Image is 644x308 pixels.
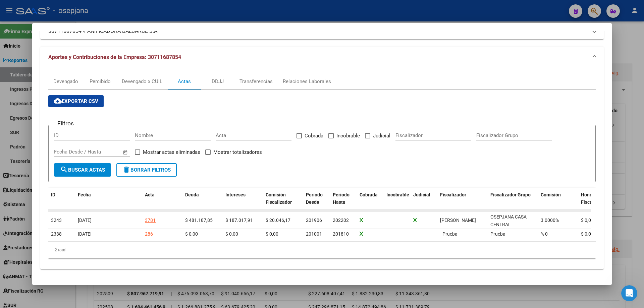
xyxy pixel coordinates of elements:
span: Deuda [185,192,199,197]
span: OSEPJANA CASA CENTRAL [490,214,527,227]
div: Relaciones Laborales [283,78,331,85]
span: Judicial [413,192,430,197]
span: % 0 [541,231,548,237]
span: 202202 [333,218,349,223]
span: Exportar CSV [54,98,98,104]
span: $ 187.017,91 [225,218,253,223]
iframe: Intercom live chat [621,285,637,301]
span: ID [51,192,55,197]
div: Percibido [90,78,111,85]
div: Devengado [53,78,78,85]
datatable-header-cell: Fiscalizador Grupo [488,188,538,210]
span: Fiscalizador Grupo [490,192,531,197]
span: [DATE] [78,218,92,223]
span: 3243 [51,218,62,223]
input: Fecha inicio [54,149,81,155]
mat-expansion-panel-header: Aportes y Contribuciones de la Empresa: 30711687854 [40,47,604,68]
div: Aportes y Contribuciones de la Empresa: 30711687854 [40,68,604,269]
span: Fiscalizador [440,192,466,197]
span: Fecha [78,192,91,197]
span: Cobrada [305,132,323,140]
span: 3.0000% [541,218,559,223]
span: Comisión Fiscalizador [266,192,292,205]
mat-icon: delete [122,166,130,174]
div: Actas [178,78,191,85]
datatable-header-cell: Judicial [411,188,437,210]
input: Fecha fin [87,149,120,155]
span: 201001 [306,231,322,237]
div: Devengado x CUIL [122,78,162,85]
span: Buscar Actas [60,167,105,173]
span: $ 20.046,17 [266,218,290,223]
datatable-header-cell: Intereses [223,188,263,210]
span: Período Desde [306,192,323,205]
span: Intereses [225,192,246,197]
datatable-header-cell: Acta [142,188,182,210]
datatable-header-cell: ID [48,188,75,210]
div: 3781 [145,217,156,224]
datatable-header-cell: Cobrada [357,188,384,210]
button: Open calendar [122,148,129,156]
span: $ 0,00 [581,231,594,237]
datatable-header-cell: Fiscalizador [437,188,488,210]
button: Buscar Actas [54,163,111,177]
div: DDJJ [212,78,224,85]
span: $ 0,00 [581,218,594,223]
div: 286 [145,230,153,238]
span: Prueba [490,231,505,237]
span: 201810 [333,231,349,237]
span: Honorarios Fiscalizacion [581,192,609,205]
div: Transferencias [239,78,273,85]
div: 2 total [48,242,596,258]
span: Acta [145,192,155,197]
datatable-header-cell: Período Hasta [330,188,357,210]
span: $ 0,00 [185,231,198,237]
span: $ 0,00 [225,231,238,237]
mat-icon: cloud_download [54,97,62,105]
datatable-header-cell: Comisión [538,188,578,210]
datatable-header-cell: Honorarios Fiscalizacion [578,188,619,210]
span: Incobrable [386,192,409,197]
datatable-header-cell: Incobrable [384,188,411,210]
span: Borrar Filtros [122,167,171,173]
mat-expansion-panel-header: 30711687854 -PANIFICADORA BALCARCE S.A. [40,23,604,39]
datatable-header-cell: Comisión Fiscalizador [263,188,303,210]
datatable-header-cell: Deuda [182,188,223,210]
mat-icon: search [60,166,68,174]
span: Aportes y Contribuciones de la Empresa: 30711687854 [48,54,181,60]
span: Judicial [373,132,390,140]
span: PANIFICADORA BALCARCE S.A. [84,27,159,35]
button: Exportar CSV [48,95,104,107]
button: Borrar Filtros [116,163,177,177]
span: Mostrar totalizadores [213,148,262,156]
span: $ 0,00 [266,231,278,237]
span: $ 481.187,85 [185,218,213,223]
datatable-header-cell: Período Desde [303,188,330,210]
span: - Prueba [440,231,458,237]
span: Incobrable [336,132,360,140]
span: Comisión [541,192,561,197]
span: [DATE] [78,231,92,237]
datatable-header-cell: Fecha [75,188,142,210]
h3: Filtros [54,120,77,127]
span: 2338 [51,231,62,237]
span: Mostrar actas eliminadas [143,148,200,156]
span: 201906 [306,218,322,223]
span: Cobrada [360,192,378,197]
span: Bento Da Silva Tulio [440,218,476,223]
mat-panel-title: 30711687854 - [48,27,588,35]
span: Período Hasta [333,192,350,205]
